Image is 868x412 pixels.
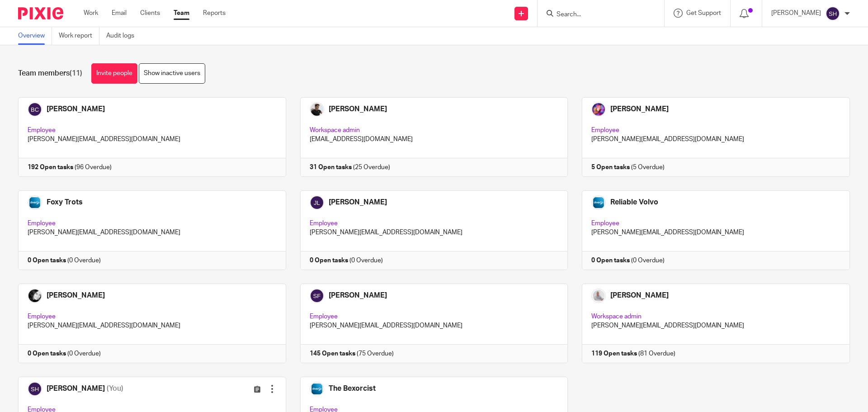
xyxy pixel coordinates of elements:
a: Overview [18,27,52,45]
a: Clients [140,9,160,18]
a: Work report [59,27,99,45]
a: Audit logs [106,27,141,45]
img: Pixie [18,7,63,19]
input: Search [556,11,637,19]
a: Work [84,9,98,18]
a: Reports [203,9,226,18]
a: Invite people [91,63,137,84]
span: (11) [70,70,82,77]
a: Email [112,9,127,18]
p: [PERSON_NAME] [771,9,821,18]
a: Show inactive users [139,63,205,84]
img: svg%3E [826,6,840,21]
a: Team [174,9,189,18]
h1: Team members [18,69,82,78]
span: Get Support [686,10,721,16]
